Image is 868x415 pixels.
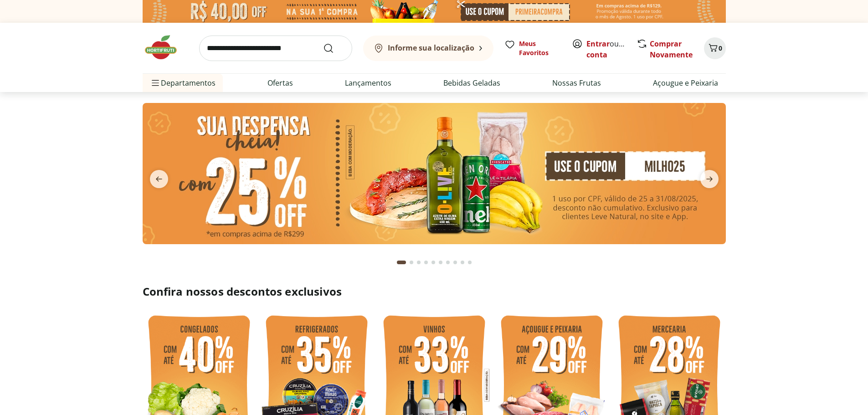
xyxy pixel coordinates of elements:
span: ou [586,38,627,60]
button: Go to page 4 from fs-carousel [422,251,430,273]
span: 0 [719,44,722,52]
a: Açougue e Peixaria [653,77,718,88]
a: Bebidas Geladas [443,77,500,88]
button: Carrinho [704,37,726,59]
a: Entrar [586,39,610,49]
button: Go to page 6 from fs-carousel [437,251,444,273]
button: Go to page 9 from fs-carousel [459,251,466,273]
span: Departamentos [150,72,216,94]
input: search [199,36,352,61]
a: Nossas Frutas [552,77,601,88]
button: Current page from fs-carousel [395,251,408,273]
img: cupom [143,103,726,244]
button: Go to page 8 from fs-carousel [452,251,459,273]
button: Go to page 7 from fs-carousel [444,251,452,273]
span: Meus Favoritos [519,39,561,57]
a: Meus Favoritos [504,39,561,57]
a: Lançamentos [345,77,391,88]
img: Hortifruti [143,34,188,61]
button: next [693,170,726,188]
button: Informe sua localização [363,36,493,61]
a: Comprar Novamente [650,39,693,60]
button: Go to page 2 from fs-carousel [408,251,415,273]
a: Ofertas [267,77,293,88]
button: Submit Search [323,43,345,54]
button: Go to page 5 from fs-carousel [430,251,437,273]
button: previous [143,170,175,188]
h2: Confira nossos descontos exclusivos [143,284,726,299]
a: Criar conta [586,39,637,60]
button: Go to page 3 from fs-carousel [415,251,422,273]
button: Go to page 10 from fs-carousel [466,251,473,273]
b: Informe sua localização [388,43,474,53]
button: Menu [150,72,161,94]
